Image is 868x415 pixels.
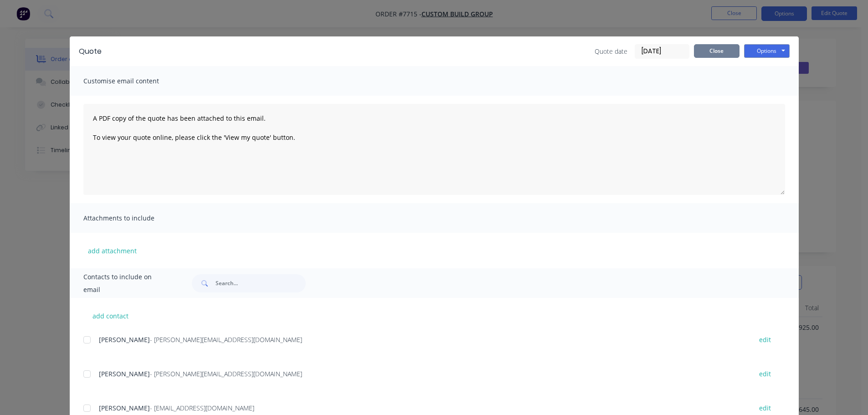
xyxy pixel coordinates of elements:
input: Search... [216,274,306,292]
button: edit [754,333,776,346]
span: - [PERSON_NAME][EMAIL_ADDRESS][DOMAIN_NAME] [150,369,302,378]
span: - [PERSON_NAME][EMAIL_ADDRESS][DOMAIN_NAME] [150,335,302,344]
button: edit [754,402,776,414]
span: Contacts to include on email [83,271,169,296]
button: Close [694,44,740,58]
button: edit [754,368,776,380]
button: Options [744,44,790,58]
span: [PERSON_NAME] [99,404,150,412]
button: add attachment [83,244,141,257]
span: Quote date [595,46,627,56]
span: Attachments to include [83,212,184,225]
span: Customise email content [83,75,184,87]
span: [PERSON_NAME] [99,335,150,344]
button: add contact [83,309,138,323]
span: - [EMAIL_ADDRESS][DOMAIN_NAME] [150,404,254,412]
span: [PERSON_NAME] [99,369,150,378]
div: Quote [79,46,102,57]
textarea: A PDF copy of the quote has been attached to this email. To view your quote online, please click ... [83,104,785,195]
